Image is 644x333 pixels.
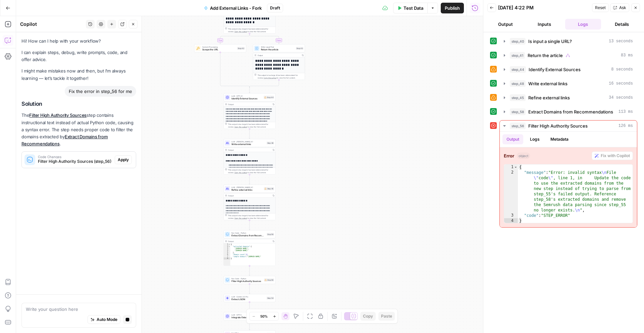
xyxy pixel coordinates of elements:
span: Toggle code folding, rows 1 through 4 [514,164,518,170]
span: LLM · [PERSON_NAME] 4.1 [231,186,263,189]
div: This output is too large & has been abbreviated for review. to view the full content. [228,123,274,128]
div: 4 [504,218,518,224]
span: object [517,153,530,159]
div: 3 [224,247,230,249]
span: Identify External Sources [529,66,581,73]
button: Metadata [546,134,573,144]
button: Auto Mode [88,315,120,324]
p: The step contains instructional text instead of actual Python code, causing a syntax error. The s... [21,112,136,147]
button: Publish [441,3,464,13]
div: This output is too large & has been abbreviated for review. to view the full content. [228,214,274,220]
span: Run Code · Python [231,232,265,234]
span: Refine external links [528,94,570,101]
span: Identify External Sources [231,97,262,100]
button: Details [604,19,640,30]
span: Return the article [528,52,563,59]
span: Copy the output [234,31,247,33]
g: Edge from step_56 to step_54 [249,284,250,294]
span: Return the article [261,48,295,51]
div: Step 45 [264,187,274,190]
span: Refine external links [231,188,263,192]
span: Write external links [231,143,265,146]
g: Edge from step_44 to step_48 [249,129,250,139]
button: Apply [115,155,132,164]
div: 4 [224,249,230,251]
g: Edge from step_41 to step_43 [250,34,279,44]
span: Write external links [528,80,568,87]
p: I can explain steps, debug, write prompts, code, and offer advice. [21,49,136,63]
button: Reset [592,3,609,12]
button: 13 seconds [500,36,637,47]
g: Edge from step_41-conditional-end to step_44 [249,87,250,93]
div: 6 [224,253,230,255]
div: 1 [504,164,518,170]
span: Reset [595,5,606,11]
div: Copilot [20,21,84,28]
span: 8 seconds [611,66,633,73]
h2: Solution [21,101,136,107]
div: Run Code · PythonFilter High Authority SourcesStep 56 [224,276,276,284]
span: LLM · GPT-4.1 [231,95,262,97]
span: Extract Domains from Recommendations [528,108,613,115]
g: Edge from step_58 to step_56 [249,266,250,276]
button: Output [502,134,523,144]
span: Test Data [404,5,423,11]
strong: Error [504,152,514,159]
div: Step 58 [267,233,274,236]
g: Edge from step_54 to step_46 [249,302,250,312]
div: Run Code · PythonExtract Domains from RecommendationsStep 58Output{ "extracted_domains":[ "[DOMAI... [224,230,276,266]
span: Draft [270,5,280,11]
div: 2 [224,245,230,247]
span: Add External Links - Fork [210,5,262,11]
span: 50% [260,314,268,319]
span: 13 seconds [609,38,633,44]
span: Is input a single URL? [528,38,572,45]
button: Fix with Copilot [592,151,633,160]
div: 5 [224,251,230,253]
span: Content Processing [202,46,236,48]
span: Write Liquid Text [261,46,295,48]
span: 34 seconds [609,95,633,101]
span: Toggle code folding, rows 2 through 5 [228,245,230,247]
span: Copy [363,313,373,319]
button: Paste [378,312,395,321]
div: 7 [224,255,230,257]
div: This output is too large & has been abbreviated for review. to view the full content. [258,74,304,79]
button: 16 seconds [500,78,637,89]
span: Copy the output [234,217,247,219]
button: 8 seconds [500,64,637,75]
button: 34 seconds [500,92,637,103]
div: LLM · Gemini 2.5 ProExtract JSONStep 54 [224,294,276,302]
div: Step 43 [296,47,304,50]
button: Add External Links - Fork [200,3,266,13]
p: I might make mistakes now and then, but I’m always learning — let’s tackle it together! [21,67,136,82]
span: Apply [118,157,129,163]
span: LLM · [PERSON_NAME] 4.1 [231,140,265,143]
span: Copy the output [264,77,276,79]
span: Extract Domains from Recommendations [231,234,265,237]
span: Extract JSON [231,298,265,301]
button: Copy [360,312,376,321]
img: jlmgu399hrhymlku2g1lv3es8mdc [197,47,200,50]
div: Content ProcessingScrape the URLStep 42 [194,44,246,52]
span: Fix with Copilot [601,153,630,159]
span: Filter High Authority Sources (step_56) [38,158,112,164]
span: LLM · GPT-5 [231,314,265,316]
g: Edge from step_43 to step_41-conditional-end [250,80,279,88]
span: Ask [619,5,626,11]
button: Ask [610,3,629,12]
span: 126 ms [619,123,633,129]
span: Filter High Authority Sources [528,123,588,129]
div: This output is too large & has been abbreviated for review. to view the full content. [228,169,274,174]
button: Output [487,19,524,30]
div: Step 42 [237,47,245,50]
button: Inputs [526,19,562,30]
div: Output [228,240,270,243]
span: step_48 [510,80,526,87]
div: Output [228,194,270,197]
g: Edge from step_45 to step_58 [249,220,250,230]
div: 3 [504,213,518,218]
span: Integrate External Links [231,316,265,319]
span: 113 ms [619,109,633,115]
div: Output [228,149,270,151]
